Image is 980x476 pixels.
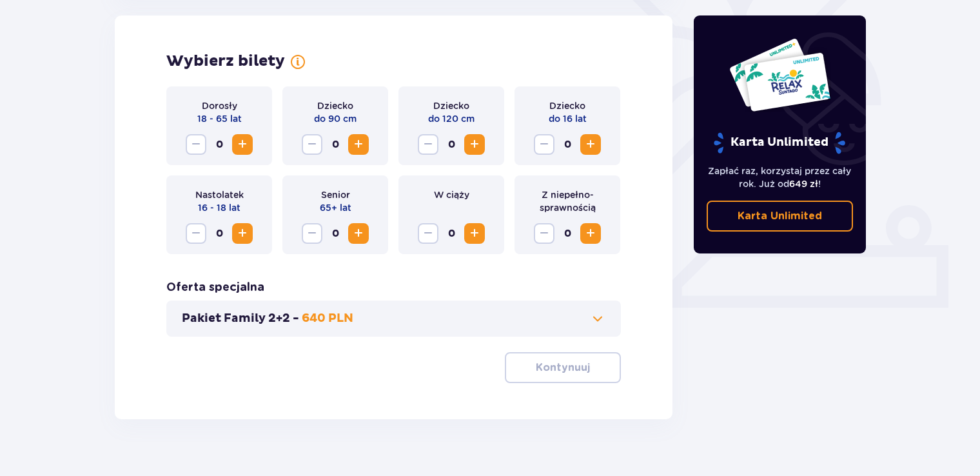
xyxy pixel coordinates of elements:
[209,134,230,155] span: 0
[302,134,322,155] button: Decrease
[505,352,621,383] button: Kontynuuj
[302,311,353,326] p: 640 PLN
[166,52,285,71] p: Wybierz bilety
[348,223,369,244] button: Increase
[166,280,264,295] p: Oferta specjalna
[321,188,350,201] p: Senior
[464,134,485,155] button: Increase
[314,112,357,125] p: do 90 cm
[209,223,230,244] span: 0
[198,201,240,214] p: 16 - 18 lat
[549,112,587,125] p: do 16 lat
[182,311,605,326] button: Pakiet Family 2+2 -640 PLN
[557,134,578,155] span: 0
[557,223,578,244] span: 0
[433,99,469,112] p: Dziecko
[186,134,206,155] button: Decrease
[534,223,554,244] button: Decrease
[707,164,854,190] p: Zapłać raz, korzystaj przez cały rok. Już od !
[525,188,610,214] p: Z niepełno­sprawnością
[320,201,351,214] p: 65+ lat
[441,134,462,155] span: 0
[707,201,854,232] a: Karta Unlimited
[789,179,818,189] span: 649 zł
[197,112,242,125] p: 18 - 65 lat
[325,223,346,244] span: 0
[536,361,590,375] p: Kontynuuj
[580,223,601,244] button: Increase
[186,223,206,244] button: Decrease
[418,223,438,244] button: Decrease
[232,223,253,244] button: Increase
[738,209,822,223] p: Karta Unlimited
[549,99,585,112] p: Dziecko
[464,223,485,244] button: Increase
[202,99,237,112] p: Dorosły
[434,188,469,201] p: W ciąży
[428,112,475,125] p: do 120 cm
[441,223,462,244] span: 0
[317,99,353,112] p: Dziecko
[232,134,253,155] button: Increase
[302,223,322,244] button: Decrease
[712,132,847,154] p: Karta Unlimited
[534,134,554,155] button: Decrease
[348,134,369,155] button: Increase
[580,134,601,155] button: Increase
[418,134,438,155] button: Decrease
[195,188,244,201] p: Nastolatek
[325,134,346,155] span: 0
[182,311,299,326] p: Pakiet Family 2+2 -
